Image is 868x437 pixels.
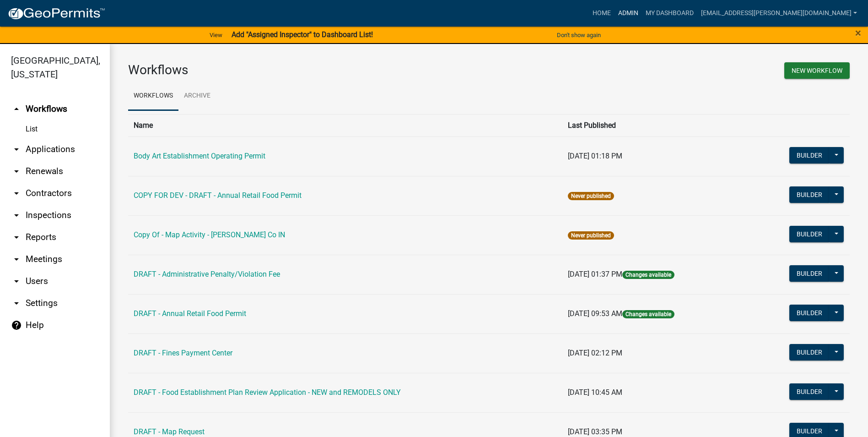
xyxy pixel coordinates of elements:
[11,144,22,155] i: arrow_drop_down
[553,27,604,43] button: Don't show again
[789,186,830,203] button: Builder
[134,309,246,318] a: DRAFT - Annual Retail Food Permit
[134,230,285,239] a: Copy Of - Map Activity - [PERSON_NAME] Co IN
[134,270,280,279] a: DRAFT - Administrative Penalty/Violation Fee
[128,114,562,137] th: Name
[178,82,216,111] a: Archive
[11,188,22,199] i: arrow_drop_down
[11,166,22,177] i: arrow_drop_down
[568,427,622,436] span: [DATE] 03:35 PM
[11,232,22,243] i: arrow_drop_down
[568,349,622,357] span: [DATE] 02:12 PM
[622,271,674,279] span: Changes available
[784,62,850,79] button: New Workflow
[232,30,373,39] strong: Add "Assigned Inspector" to Dashboard List!
[589,5,615,22] a: Home
[128,82,178,111] a: Workflows
[11,104,22,115] i: arrow_drop_up
[206,27,226,43] a: View
[134,152,265,160] a: Body Art Establishment Operating Permit
[568,231,614,240] span: Never published
[789,265,830,282] button: Builder
[855,27,861,38] button: Close
[128,62,482,78] h3: Workflows
[789,305,830,321] button: Builder
[789,344,830,361] button: Builder
[11,320,22,331] i: help
[855,27,861,39] span: ×
[11,210,22,221] i: arrow_drop_down
[789,383,830,400] button: Builder
[697,5,861,22] a: [EMAIL_ADDRESS][PERSON_NAME][DOMAIN_NAME]
[615,5,642,22] a: Admin
[11,254,22,265] i: arrow_drop_down
[134,427,205,436] a: DRAFT - Map Request
[622,310,674,318] span: Changes available
[562,114,746,137] th: Last Published
[568,192,614,200] span: Never published
[789,226,830,242] button: Builder
[134,349,232,357] a: DRAFT - Fines Payment Center
[134,191,302,200] a: COPY FOR DEV - DRAFT - Annual Retail Food Permit
[11,298,22,309] i: arrow_drop_down
[568,152,622,160] span: [DATE] 01:18 PM
[568,309,622,318] span: [DATE] 09:53 AM
[789,147,830,164] button: Builder
[568,388,622,397] span: [DATE] 10:45 AM
[134,388,401,397] a: DRAFT - Food Establishment Plan Review Application - NEW and REMODELS ONLY
[568,270,622,279] span: [DATE] 01:37 PM
[642,5,697,22] a: My Dashboard
[11,276,22,287] i: arrow_drop_down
